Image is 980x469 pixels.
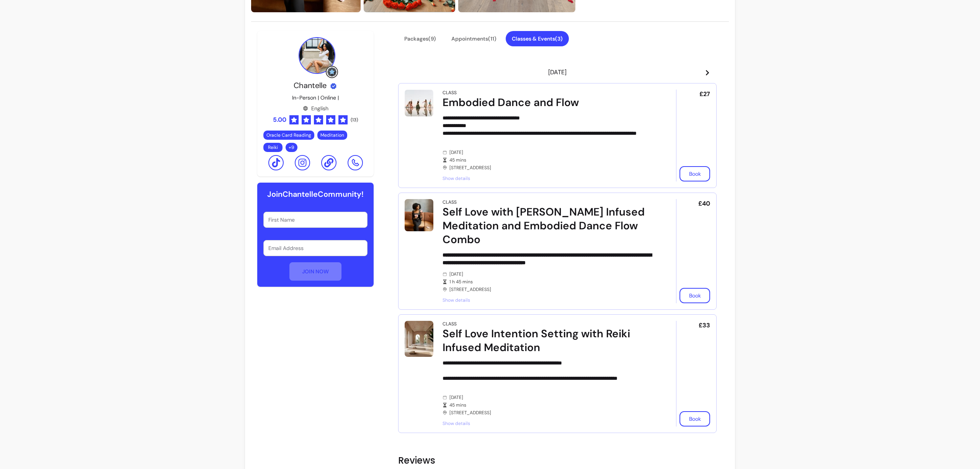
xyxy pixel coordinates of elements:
span: Oracle Card Reading [266,132,311,138]
div: [DATE] [STREET_ADDRESS] [443,149,655,171]
h6: Join Chantelle Community! [267,189,364,199]
span: £40 [698,199,710,208]
button: Book [679,411,710,427]
button: Classes & Events(3) [506,31,569,46]
span: Show details [443,175,655,181]
span: Meditation [320,132,344,138]
span: Show details [443,297,655,303]
div: Class [443,199,457,205]
img: Provider image [299,37,335,74]
h2: Reviews [398,454,717,467]
img: Self Love with Reiki Infused Meditation and Embodied Dance Flow Combo [405,199,433,231]
span: £27 [699,90,710,99]
div: Self Love with [PERSON_NAME] Infused Meditation and Embodied Dance Flow Combo [443,205,655,247]
input: First Name [268,216,363,224]
div: [DATE] [STREET_ADDRESS] [443,271,655,293]
img: Self Love Intention Setting with Reiki Infused Meditation [405,321,433,357]
input: Email Address [268,244,363,252]
span: 5.00 [273,115,286,124]
span: Reiki [268,144,278,150]
span: ( 13 ) [351,117,358,123]
button: Appointments(11) [445,31,503,46]
button: Packages(9) [398,31,442,46]
header: [DATE] [398,65,717,80]
img: Embodied Dance and Flow [405,90,433,116]
div: English [303,105,328,112]
div: Self Love Intention Setting with Reiki Infused Meditation [443,327,655,355]
span: 1 h 45 mins [449,279,655,285]
div: Embodied Dance and Flow [443,96,655,109]
p: In-Person | Online | [292,94,339,101]
span: + 9 [287,144,296,150]
div: Class [443,90,457,96]
span: 45 mins [449,157,655,163]
span: Chantelle [294,80,327,90]
img: Grow [327,67,336,77]
button: Book [679,166,710,181]
button: Book [679,288,710,303]
div: [DATE] [STREET_ADDRESS] [443,394,655,416]
div: Class [443,321,457,327]
span: 45 mins [449,402,655,408]
span: Show details [443,420,655,427]
span: £33 [699,321,710,330]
